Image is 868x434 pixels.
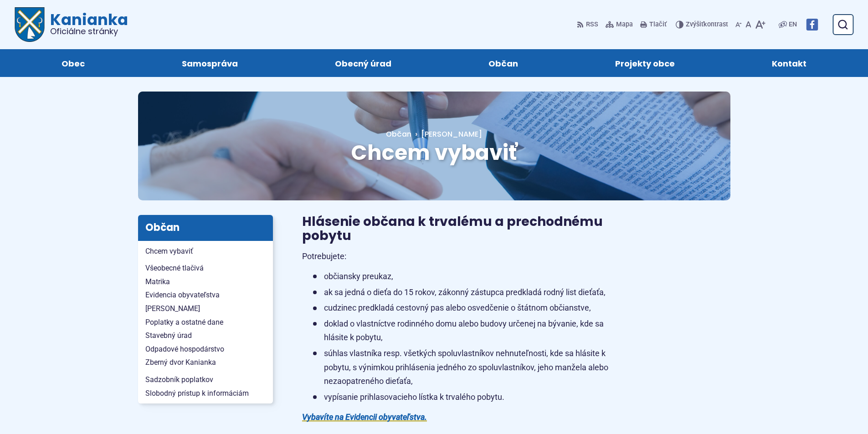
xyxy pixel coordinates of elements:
[138,342,273,356] a: Odpadové hospodárstvo
[638,15,668,34] button: Tlačiť
[806,19,818,31] img: Prejsť na Facebook stránku
[686,21,728,29] span: kontrast
[295,49,431,77] a: Obecný úrad
[744,15,753,34] button: Nastaviť pôvodnú veľkosť písma
[142,49,277,77] a: Samospráva
[734,15,744,34] button: Zmenšiť veľkosť písma
[145,275,266,289] span: Matrika
[182,49,238,77] span: Samospráva
[313,301,626,315] li: cudzinec predkladá cestovný pas alebo osvedčenie o štátnom občianstve,
[15,7,128,42] a: Logo Kanianka, prejsť na domovskú stránku.
[313,390,626,404] li: vypísanie prihlasovacieho lístka k trvalého pobytu.
[421,129,482,139] span: [PERSON_NAME]
[335,49,391,77] span: Obecný úrad
[138,387,273,400] a: Slobodný prístup k informáciám
[22,49,124,77] a: Obec
[145,373,266,387] span: Sadzobník poplatkov
[145,245,266,258] span: Chcem vybaviť
[145,288,266,302] span: Evidencia obyvateľstva
[302,250,626,264] p: Potrebujete:
[649,21,667,29] span: Tlačiť
[753,15,767,34] button: Zväčšiť veľkosť písma
[616,19,633,30] span: Mapa
[302,213,603,245] span: Hlásenie občana k trvalému a prechodnému pobytu
[772,49,806,77] span: Kontakt
[411,129,482,139] a: [PERSON_NAME]
[313,317,626,345] li: doklad o vlastníctve rodinného domu alebo budovy určenej na bývanie, kde sa hlásite k pobytu,
[313,286,626,300] li: ak sa jedná o dieťa do 15 rokov, zákonný zástupca predkladá rodný list dieťaťa,
[604,15,635,34] a: Mapa
[789,19,797,30] span: EN
[62,49,85,77] span: Obec
[615,49,675,77] span: Projekty obce
[577,15,600,34] a: RSS
[302,412,427,422] a: Vybavíte na Evidencii obyvateľstva.
[686,20,704,28] span: Zvýšiť
[138,329,273,342] a: Stavebný úrad
[50,27,128,36] span: Oficiálne stránky
[138,302,273,316] a: [PERSON_NAME]
[488,49,518,77] span: Občan
[576,49,714,77] a: Projekty obce
[138,356,273,369] a: Zberný dvor Kanianka
[386,129,411,139] a: Občan
[138,275,273,289] a: Matrika
[45,12,128,36] span: Kanianka
[733,49,846,77] a: Kontakt
[138,288,273,302] a: Evidencia obyvateľstva
[138,245,273,258] a: Chcem vybaviť
[145,316,266,329] span: Poplatky a ostatné dane
[145,302,266,316] span: [PERSON_NAME]
[145,356,266,369] span: Zberný dvor Kanianka
[313,270,626,284] li: občiansky preukaz,
[145,261,266,275] span: Všeobecné tlačivá
[313,347,626,388] li: súhlas vlastníka resp. všetkých spoluvlastníkov nehnuteľnosti, kde sa hlásite k pobytu, s výnimko...
[138,215,273,240] h3: Občan
[138,373,273,387] a: Sadzobník poplatkov
[145,387,266,400] span: Slobodný prístup k informáciám
[145,329,266,342] span: Stavebný úrad
[787,19,799,30] a: EN
[351,138,517,167] span: Chcem vybaviť
[586,19,598,30] span: RSS
[145,342,266,356] span: Odpadové hospodárstvo
[138,316,273,329] a: Poplatky a ostatné dane
[676,15,730,34] button: Zvýšiťkontrast
[15,7,45,42] img: Prejsť na domovskú stránku
[138,261,273,275] a: Všeobecné tlačivá
[449,49,558,77] a: Občan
